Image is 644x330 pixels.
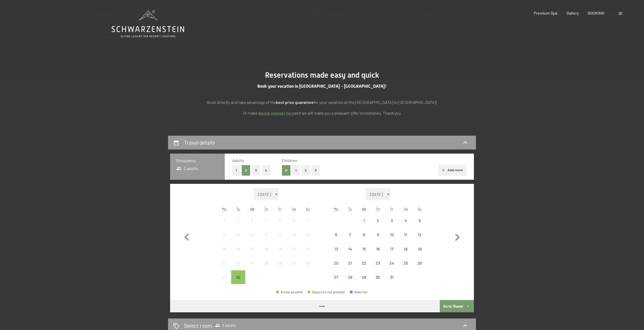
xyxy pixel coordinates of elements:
[176,158,219,163] h3: Occupancy
[218,233,231,245] div: 8
[218,261,231,274] div: 22
[588,11,604,15] a: BOOKING
[274,233,286,245] div: 12
[329,256,343,270] div: Mon Oct 20 2025
[357,242,371,256] div: Arrival not possible
[344,233,356,245] div: 7
[357,242,371,256] div: Wed Oct 15 2025
[385,218,398,231] div: 3
[232,261,245,274] div: 23
[413,214,427,227] div: Arrival not possible
[385,242,399,256] div: Arrival not possible
[264,207,268,211] abbr: Thursday
[344,261,356,274] div: 21
[245,214,259,227] div: Wed Sep 03 2025
[329,228,343,242] div: Arrival not possible
[399,247,412,260] div: 18
[413,214,427,227] div: Sun Oct 05 2025
[231,242,245,256] div: Tue Sep 16 2025
[288,261,300,274] div: 27
[301,233,314,245] div: 14
[260,111,294,115] a: quick request here
[288,218,300,231] div: 6
[390,207,394,211] abbr: Friday
[343,228,357,242] div: Tue Oct 07 2025
[350,291,368,294] div: Selection
[273,214,287,227] div: Arrival not possible
[534,11,557,15] span: Premium Spa
[567,11,579,15] a: Gallery
[278,207,282,211] abbr: Friday
[301,242,315,256] div: Arrival not possible
[385,256,399,270] div: Arrival not possible
[236,207,240,211] abbr: Tuesday
[399,228,413,242] div: Sat Oct 11 2025
[231,214,245,227] div: Arrival not possible
[371,256,385,270] div: Arrival not possible
[215,323,236,328] span: 2 adults
[371,270,385,284] div: Arrival not possible
[357,275,370,288] div: 29
[292,165,300,176] button: 1
[231,242,245,256] div: Arrival not possible
[399,228,413,242] div: Arrival not possible
[399,256,413,270] div: Arrival not possible
[371,228,385,242] div: Thu Oct 09 2025
[413,228,427,242] div: Arrival not possible
[301,261,314,274] div: 28
[399,218,412,231] div: 4
[357,270,371,284] div: Wed Oct 29 2025
[371,214,385,227] div: Thu Oct 02 2025
[334,207,338,211] abbr: Monday
[372,218,384,231] div: 2
[287,256,301,270] div: Sat Sep 27 2025
[399,214,413,227] div: Sat Oct 04 2025
[245,256,259,270] div: Wed Sep 24 2025
[413,256,427,270] div: Sun Oct 26 2025
[385,270,399,284] div: Fri Oct 31 2025
[301,218,314,231] div: 7
[222,207,227,211] abbr: Monday
[311,165,320,176] button: 3
[273,228,287,242] div: Arrival not possible
[273,242,287,256] div: Fri Sep 19 2025
[231,256,245,270] div: Arrival not possible
[372,261,384,274] div: 23
[371,256,385,270] div: Thu Oct 23 2025
[276,100,314,105] strong: best price guarantee
[246,261,259,274] div: 24
[413,242,427,256] div: Arrival not possible
[232,218,245,231] div: 2
[330,275,343,288] div: 27
[274,218,286,231] div: 5
[194,110,450,116] p: Or make a and we will make you a pleasant offer immediately. Thank you
[329,242,343,256] div: Arrival not possible
[273,242,287,256] div: Arrival not possible
[371,242,385,256] div: Thu Oct 16 2025
[399,242,413,256] div: Sat Oct 18 2025
[343,228,357,242] div: Arrival not possible
[301,228,315,242] div: Arrival not possible
[343,242,357,256] div: Tue Oct 14 2025
[287,228,301,242] div: Arrival not possible
[301,256,315,270] div: Sun Sep 28 2025
[385,275,398,288] div: 31
[357,214,371,227] div: Arrival not possible
[242,165,250,176] button: 2
[218,218,231,231] div: 1
[217,214,231,227] div: Arrival not possible
[274,261,286,274] div: 26
[246,247,259,260] div: 17
[245,242,259,256] div: Wed Sep 17 2025
[217,270,231,284] div: Arrival not possible
[357,256,371,270] div: Arrival not possible
[413,233,426,245] div: 12
[343,256,357,270] div: Arrival not possible
[399,261,412,274] div: 25
[217,228,231,242] div: Arrival not possible
[273,228,287,242] div: Fri Sep 12 2025
[259,214,273,227] div: Thu Sep 04 2025
[250,207,255,211] abbr: Wednesday
[273,256,287,270] div: Arrival not possible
